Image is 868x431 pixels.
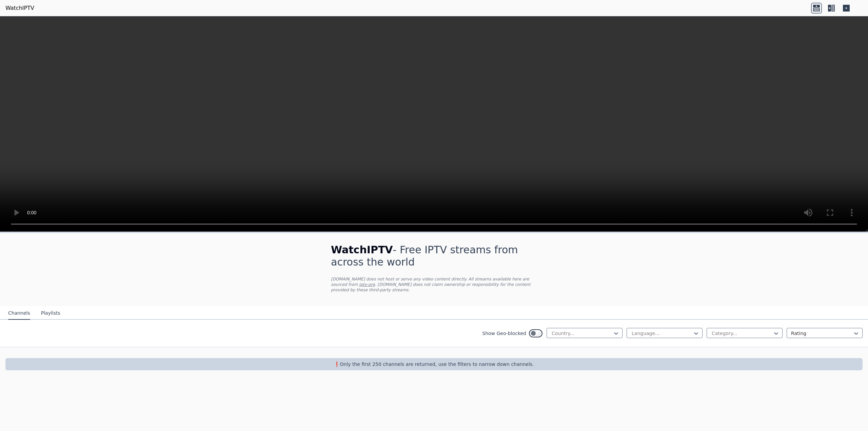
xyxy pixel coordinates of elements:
[331,276,537,293] p: [DOMAIN_NAME] does not host or serve any video content directly. All streams available here are s...
[482,330,526,337] label: Show Geo-blocked
[359,282,375,287] a: iptv-org
[8,307,30,320] button: Channels
[331,244,393,256] span: WatchIPTV
[41,307,60,320] button: Playlists
[5,4,34,12] a: WatchIPTV
[8,361,860,368] p: ❗️Only the first 250 channels are returned, use the filters to narrow down channels.
[331,244,537,268] h1: - Free IPTV streams from across the world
